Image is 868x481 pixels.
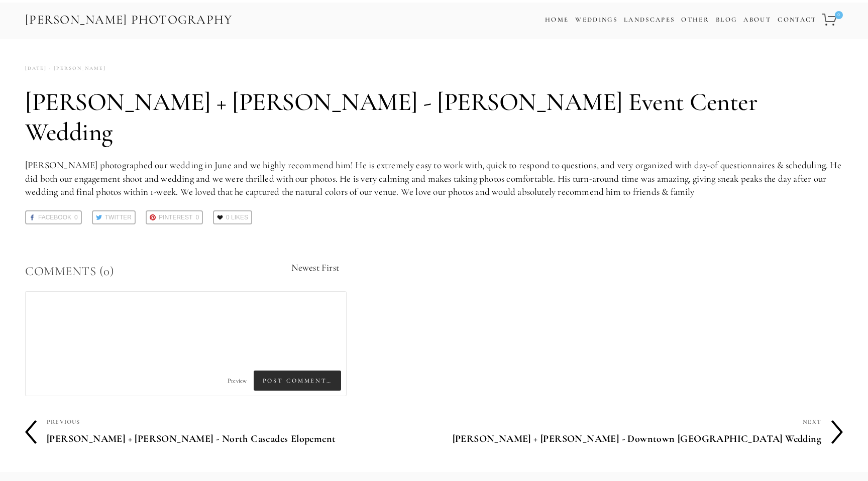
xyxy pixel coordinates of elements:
[25,62,47,75] time: [DATE]
[25,87,843,147] h1: [PERSON_NAME] + [PERSON_NAME] - [PERSON_NAME] Event Center Wedding
[228,377,247,384] span: Preview
[434,415,843,449] a: Next [PERSON_NAME] + [PERSON_NAME] - Downtown [GEOGRAPHIC_DATA] Wedding
[25,415,434,449] a: Previous [PERSON_NAME] + [PERSON_NAME] - North Cascades Elopement
[254,371,341,391] span: Post Comment…
[25,210,82,224] a: Facebook0
[820,8,844,32] a: 0 items in cart
[159,211,192,223] span: Pinterest
[195,211,199,223] span: 0
[681,16,709,24] a: Other
[25,264,114,279] span: Comments (0)
[92,210,136,224] a: Twitter
[74,211,78,223] span: 0
[835,11,843,19] span: 0
[213,210,252,224] a: 0 Likes
[38,211,71,223] span: Facebook
[47,62,106,75] a: [PERSON_NAME]
[743,13,771,27] a: About
[624,16,675,24] a: Landscapes
[226,211,248,223] span: 0 Likes
[47,428,434,449] h4: [PERSON_NAME] + [PERSON_NAME] - North Cascades Elopement
[545,13,569,27] a: Home
[716,13,737,27] a: Blog
[146,210,203,224] a: Pinterest0
[778,13,816,27] a: Contact
[434,428,821,449] h4: [PERSON_NAME] + [PERSON_NAME] - Downtown [GEOGRAPHIC_DATA] Wedding
[47,415,434,428] div: Previous
[434,415,821,428] div: Next
[24,9,234,31] a: [PERSON_NAME] Photography
[25,159,843,199] p: [PERSON_NAME] photographed our wedding in June and we highly recommend him! He is extremely easy ...
[575,16,617,24] a: Weddings
[105,211,132,223] span: Twitter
